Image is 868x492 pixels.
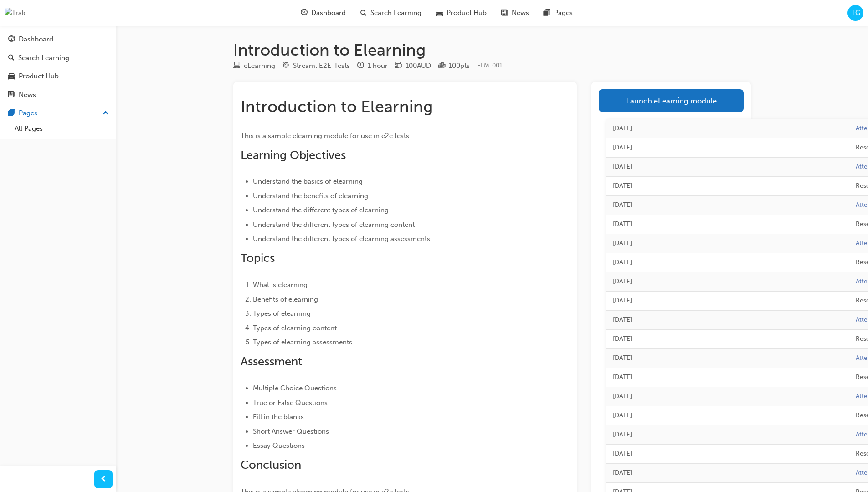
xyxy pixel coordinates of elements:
[253,281,308,289] span: What is elearning
[447,8,487,18] span: Product Hub
[19,34,53,45] div: Dashboard
[613,296,842,306] div: Thu Aug 14 2025 09:19:17 GMT+0000 (Coordinated Universal Time)
[4,68,113,85] a: Product Hub
[613,257,842,268] div: Thu Aug 14 2025 09:32:20 GMT+0000 (Coordinated Universal Time)
[395,60,431,72] div: Price
[851,8,860,18] span: TG
[613,123,842,134] div: Tue Aug 26 2025 03:45:54 GMT+0000 (Coordinated Universal Time)
[233,62,240,70] span: learningResourceType_ELEARNING-icon
[536,4,580,22] a: pages-iconPages
[613,334,842,344] div: Thu Aug 14 2025 06:19:28 GMT+0000 (Coordinated Universal Time)
[613,181,842,191] div: Mon Aug 25 2025 06:43:39 GMT+0000 (Coordinated Universal Time)
[613,430,842,440] div: Wed Aug 13 2025 09:27:51 GMT+0000 (Coordinated Universal Time)
[282,62,289,70] span: target-icon
[357,60,388,72] div: Duration
[406,61,431,71] div: 100AUD
[11,122,113,136] a: All Pages
[613,468,842,478] div: Tue Aug 12 2025 10:25:59 GMT+0000 (Coordinated Universal Time)
[8,54,15,62] span: search-icon
[311,8,346,18] span: Dashboard
[233,40,751,60] h1: Introduction to Elearning
[241,458,301,472] span: Conclusion
[282,60,350,72] div: Stream
[360,7,367,19] span: search-icon
[253,295,318,303] span: Benefits of elearning
[19,90,36,100] div: News
[253,177,363,185] span: Understand the basics of elearning
[253,324,337,332] span: Types of elearning content
[233,60,275,72] div: Type
[253,441,305,450] span: Essay Questions
[253,413,304,421] span: Fill in the blanks
[8,36,15,44] span: guage-icon
[253,399,328,407] span: True or False Questions
[613,410,842,421] div: Wed Aug 13 2025 09:42:20 GMT+0000 (Coordinated Universal Time)
[613,391,842,402] div: Wed Aug 13 2025 09:42:26 GMT+0000 (Coordinated Universal Time)
[613,162,842,172] div: Mon Aug 25 2025 06:43:46 GMT+0000 (Coordinated Universal Time)
[368,61,388,71] div: 1 hour
[847,5,863,21] button: TG
[357,62,364,70] span: clock-icon
[4,105,113,122] button: Pages
[429,4,494,22] a: car-iconProduct Hub
[301,7,308,19] span: guage-icon
[494,4,536,22] a: news-iconNews
[4,87,113,103] a: News
[253,235,430,243] span: Understand the different types of elearning assessments
[477,61,503,69] span: Learning resource code
[241,251,275,265] span: Topics
[438,60,470,72] div: Points
[241,354,302,369] span: Assessment
[613,315,842,325] div: Thu Aug 14 2025 06:19:33 GMT+0000 (Coordinated Universal Time)
[253,427,329,436] span: Short Answer Questions
[19,108,37,118] div: Pages
[241,97,433,116] span: Introduction to Elearning
[395,62,402,70] span: money-icon
[438,62,445,70] span: podium-icon
[253,192,368,200] span: Understand the benefits of elearning
[613,353,842,364] div: Thu Aug 14 2025 06:05:01 GMT+0000 (Coordinated Universal Time)
[436,7,443,19] span: car-icon
[544,7,550,19] span: pages-icon
[370,8,421,18] span: Search Learning
[613,372,842,383] div: Thu Aug 14 2025 06:04:56 GMT+0000 (Coordinated Universal Time)
[244,61,275,71] div: eLearning
[4,31,113,48] a: Dashboard
[8,91,15,99] span: news-icon
[353,4,429,22] a: search-iconSearch Learning
[599,89,744,112] a: Launch eLearning module
[253,206,389,214] span: Understand the different types of elearning
[512,8,529,18] span: News
[8,72,15,81] span: car-icon
[613,449,842,459] div: Wed Aug 13 2025 09:27:46 GMT+0000 (Coordinated Universal Time)
[613,277,842,287] div: Thu Aug 14 2025 09:19:22 GMT+0000 (Coordinated Universal Time)
[253,384,337,392] span: Multiple Choice Questions
[241,132,409,140] span: This is a sample elearning module for use in e2e tests
[554,8,573,18] span: Pages
[8,109,15,118] span: pages-icon
[100,474,107,485] span: prev-icon
[253,338,352,346] span: Types of elearning assessments
[241,148,346,162] span: Learning Objectives
[4,50,113,67] a: Search Learning
[18,53,69,63] div: Search Learning
[253,220,415,229] span: Understand the different types of elearning content
[19,71,59,82] div: Product Hub
[293,4,353,22] a: guage-iconDashboard
[501,7,508,19] span: news-icon
[613,143,842,153] div: Tue Aug 26 2025 03:45:48 GMT+0000 (Coordinated Universal Time)
[4,29,113,105] button: DashboardSearch LearningProduct HubNews
[613,238,842,249] div: Thu Aug 14 2025 09:32:26 GMT+0000 (Coordinated Universal Time)
[293,61,350,71] div: Stream: E2E-Tests
[613,200,842,210] div: Mon Aug 25 2025 06:30:32 GMT+0000 (Coordinated Universal Time)
[253,309,311,318] span: Types of elearning
[613,219,842,230] div: Mon Aug 25 2025 06:30:25 GMT+0000 (Coordinated Universal Time)
[5,8,26,18] img: Trak
[449,61,470,71] div: 100 pts
[103,108,109,119] span: up-icon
